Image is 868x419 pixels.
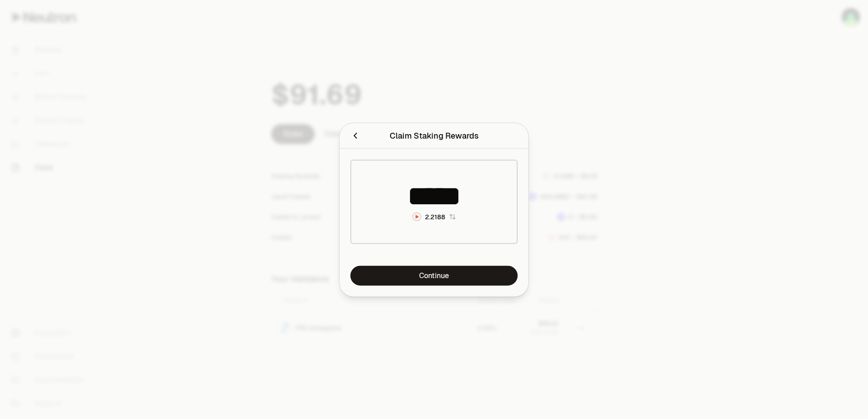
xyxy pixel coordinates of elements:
[425,212,445,221] div: 2.2188
[413,213,420,220] img: NTRN Logo
[412,212,456,221] button: NTRN Logo2.2188
[390,129,479,142] div: Claim Staking Rewards
[350,129,360,142] button: Close
[350,265,518,285] a: Continue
